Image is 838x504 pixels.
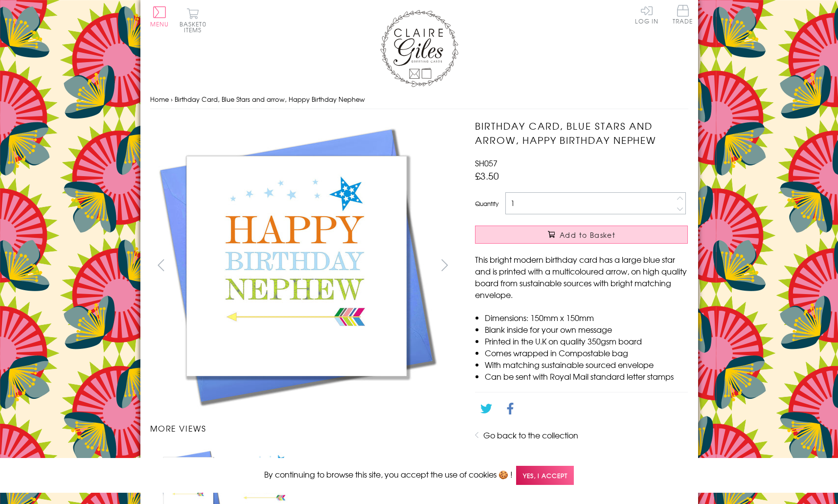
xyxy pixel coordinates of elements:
[485,323,688,335] li: Blank inside for your own message
[516,466,574,485] span: Yes, I accept
[150,119,444,412] img: Birthday Card, Blue Stars and arrow, Happy Birthday Nephew
[475,253,688,300] p: This bright modern birthday card has a large blue star and is printed with a multicoloured arrow,...
[673,5,693,26] a: Trade
[485,335,688,347] li: Printed in the U.K on quality 350gsm board
[150,90,688,110] nav: breadcrumbs
[560,230,615,240] span: Add to Basket
[150,6,169,27] button: Menu
[485,347,688,359] li: Comes wrapped in Compostable bag
[475,119,688,147] h1: Birthday Card, Blue Stars and arrow, Happy Birthday Nephew
[150,422,456,434] h3: More views
[483,429,578,441] a: Go back to the collection
[475,169,499,183] span: £3.50
[184,20,206,34] span: 0 items
[433,254,455,276] button: next
[171,94,173,104] span: ›
[150,94,169,104] a: Home
[475,157,498,169] span: SH057
[485,312,688,323] li: Dimensions: 150mm x 150mm
[380,10,458,87] img: Claire Giles Greetings Cards
[635,5,658,24] a: Log In
[150,20,169,28] span: Menu
[180,8,206,33] button: Basket0 items
[150,254,172,276] button: prev
[485,359,688,370] li: With matching sustainable sourced envelope
[673,5,693,24] span: Trade
[475,199,498,208] label: Quantity
[475,226,688,244] button: Add to Basket
[485,370,688,382] li: Can be sent with Royal Mail standard letter stamps
[175,94,365,104] span: Birthday Card, Blue Stars and arrow, Happy Birthday Nephew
